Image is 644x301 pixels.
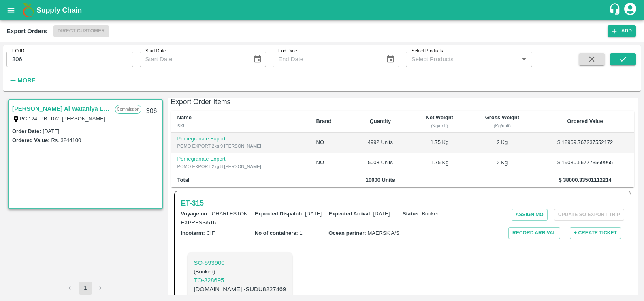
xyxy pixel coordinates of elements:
[12,103,111,114] a: [PERSON_NAME] Al Wataniya LLC
[609,3,623,17] div: customer-support
[177,155,303,163] p: Pomegranate Export
[177,122,303,129] div: SKU
[12,128,41,134] label: Order Date :
[299,230,302,236] span: 1
[36,6,82,14] b: Supply Chain
[417,122,462,129] div: (Kg/unit)
[177,177,190,183] b: Total
[194,268,286,276] h6: ( Booked )
[177,135,303,143] p: Pomegranate Export
[310,153,350,173] td: NO
[559,177,612,183] b: $ 38000.33501112214
[411,153,469,173] td: 1.75 Kg
[177,142,303,150] div: POMO EXPORT 2kg 9 [PERSON_NAME]
[177,114,192,120] b: Name
[2,1,20,19] button: open drawer
[140,52,247,67] input: Start Date
[519,54,529,64] button: Open
[469,133,536,153] td: 2 Kg
[373,211,390,217] span: [DATE]
[62,282,109,295] nav: pagination navigation
[422,211,439,217] span: Booked
[273,52,380,67] input: End Date
[194,258,286,267] p: SO- 593900
[79,282,92,295] button: page 1
[141,102,162,121] div: 306
[408,54,517,64] input: Select Products
[608,25,636,37] button: Add
[567,118,603,124] b: Ordered Value
[206,230,215,236] span: CIF
[508,227,560,239] button: Record Arrival
[278,48,297,54] label: End Date
[181,230,205,236] b: Incoterm :
[411,133,469,153] td: 1.75 Kg
[350,153,410,173] td: 5008 Units
[475,122,530,129] div: (Kg/unit)
[145,48,166,54] label: Start Date
[370,118,391,124] b: Quantity
[181,211,248,226] span: CHARLESTON EXPRESS/516
[20,2,36,18] img: logo
[194,276,286,285] a: TO-328695
[383,52,398,67] button: Choose date
[20,115,485,122] label: PC:124, PB: 102, [PERSON_NAME] Central Fruits & Vegetable Market [GEOGRAPHIC_DATA], [GEOGRAPHIC_D...
[6,52,133,67] input: Enter EO ID
[194,258,286,267] a: SO-593900
[250,52,265,67] button: Choose date
[12,48,24,54] label: EO ID
[255,211,304,217] b: Expected Dispatch :
[316,118,332,124] b: Brand
[512,209,548,221] button: Assign MO
[469,153,536,173] td: 2 Kg
[115,105,141,114] p: Commission
[310,133,350,153] td: NO
[403,211,420,217] b: Status :
[36,4,609,16] a: Supply Chain
[305,211,322,217] span: [DATE]
[350,133,410,153] td: 4992 Units
[328,211,371,217] b: Expected Arrival :
[366,177,395,183] b: 10000 Units
[426,114,453,120] b: Net Weight
[328,230,366,236] b: Ocean partner :
[367,230,399,236] span: MAERSK A/S
[194,285,286,294] p: [DOMAIN_NAME] - SUDU8227469
[412,48,443,54] label: Select Products
[17,77,36,84] strong: More
[171,96,635,107] h6: Export Order Items
[12,137,49,143] label: Ordered Value:
[623,2,638,19] div: account of current user
[51,137,81,143] label: Rs. 3244100
[485,114,519,120] b: Gross Weight
[6,73,38,87] button: More
[181,198,204,209] a: ET-315
[6,26,47,37] div: Export Orders
[536,153,634,173] td: $ 19030.567773569965
[536,133,634,153] td: $ 18969.767237552172
[255,230,298,236] b: No of containers :
[43,128,60,134] label: [DATE]
[181,211,211,217] b: Voyage no. :
[570,227,621,239] button: + Create Ticket
[177,163,303,170] div: POMO EXPORT 2kg 8 [PERSON_NAME]
[181,198,204,209] h6: ET- 315
[194,276,286,285] p: TO- 328695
